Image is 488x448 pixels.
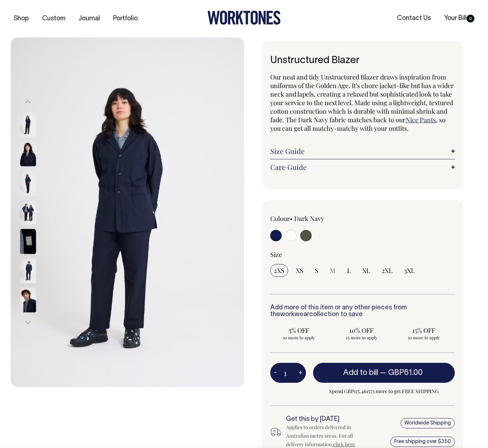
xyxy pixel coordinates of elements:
a: click here [333,441,355,448]
input: 10% OFF 25 more to apply [332,324,390,343]
a: Nice Pants [406,115,436,124]
span: • [290,214,293,223]
input: 15% OFF 50 more to apply [394,324,452,343]
input: L [343,264,354,277]
span: Spend GBP175.461573 more to get FREE SHIPPING [313,387,455,396]
img: dark-navy [20,170,36,195]
a: Care Guide [270,163,455,171]
div: Size [270,250,455,259]
span: , so you can get all matchy-matchy with your outfits. [270,115,446,133]
span: Our neat and tidy Unstructured Blazer draws inspiration from uniforms of the Golden Age. It's cho... [270,73,454,124]
a: Custom [39,13,68,25]
img: dark-navy [20,141,36,166]
span: M [330,266,336,275]
span: S [315,266,318,275]
input: 2XL [378,264,396,277]
h6: Add more of this item or any other pieces from the collection to save [270,304,455,319]
h1: Unstructured Blazer [270,55,455,66]
input: XS [292,264,307,277]
span: — [380,369,424,376]
img: dark-navy [20,112,36,137]
input: S [311,264,322,277]
input: 2XS [270,264,288,277]
span: 0 [467,15,474,22]
button: Previous [22,94,33,110]
a: Contact Us [394,12,434,24]
a: Shop [11,13,32,25]
a: workwear [280,311,309,318]
input: M [326,264,339,277]
h6: Get this by [DATE] [286,416,371,423]
span: 15% OFF [398,326,449,335]
span: 10% OFF [336,326,387,335]
span: 2XS [274,266,285,275]
span: GBP61.00 [388,369,423,376]
a: Journal [76,13,103,25]
span: XL [362,266,370,275]
img: dark-navy [20,229,36,254]
div: Colour [270,214,344,223]
span: 5% OFF [274,326,325,335]
span: Add to bill [343,369,378,376]
img: dark-navy [20,287,36,312]
span: 50 more to apply [398,335,449,340]
img: dark-navy [11,37,244,387]
a: Size Guide [270,147,455,155]
button: Add to bill —GBP61.00 [313,363,455,383]
input: 3XL [401,264,418,277]
span: 10 more to apply [274,335,325,340]
img: dark-navy [20,200,36,225]
span: 3XL [404,266,415,275]
span: L [347,266,351,275]
input: 5% OFF 10 more to apply [270,324,328,343]
label: Dark Navy [294,214,324,223]
input: XL [359,264,374,277]
button: - [270,366,280,380]
img: dark-navy [20,258,36,283]
button: + [295,366,306,380]
span: XS [296,266,303,275]
a: Your Bill0 [441,12,477,24]
span: 25 more to apply [336,335,387,340]
button: Next [22,314,33,330]
span: 2XL [382,266,393,275]
a: Portfolio [110,13,141,25]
